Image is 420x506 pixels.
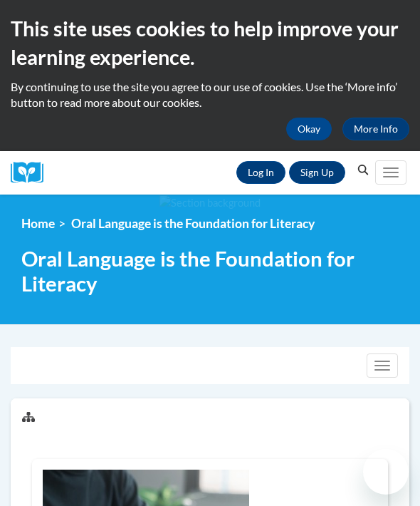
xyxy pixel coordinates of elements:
[11,162,53,184] a: Cox Campus
[11,79,409,110] p: By continuing to use the site you agree to our use of cookies. Use the ‘More info’ button to read...
[374,151,409,195] div: Main menu
[21,246,399,296] span: Oral Language is the Foundation for Literacy
[289,161,345,184] a: Register
[286,118,332,140] button: Okay
[342,118,409,140] a: More Info
[11,162,53,184] img: Logo brand
[236,161,285,184] a: Log In
[159,195,261,211] img: Section background
[352,162,374,179] button: Search
[71,216,315,231] span: Oral Language is the Foundation for Literacy
[11,14,409,72] h2: This site uses cookies to help improve your learning experience.
[363,449,409,495] iframe: Button to launch messaging window
[21,216,55,231] a: Home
